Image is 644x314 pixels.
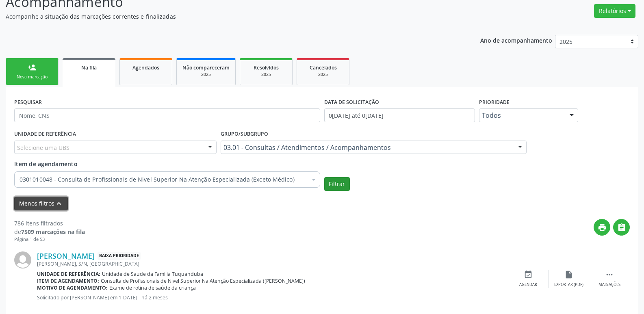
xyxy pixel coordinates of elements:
[554,282,583,288] div: Exportar (PDF)
[14,236,85,243] div: Página 1 de 53
[617,223,626,232] i: 
[37,294,508,301] p: Solicitado por [PERSON_NAME] em 1[DATE] - há 2 meses
[14,219,85,227] div: 786 itens filtrados
[14,251,31,269] img: img
[37,271,100,277] b: Unidade de referência:
[14,96,42,108] label: PESQUISAR
[479,96,510,108] label: Prioridade
[102,271,203,277] span: Unidade de Saude da Familia Tuquanduba
[21,228,85,236] strong: 7509 marcações na fila
[221,128,268,141] label: Grupo/Subgrupo
[132,64,159,71] span: Agendados
[20,175,307,184] span: 0301010048 - Consulta de Profissionais de Nivel Superior Na Atenção Especializada (Exceto Médico)
[324,96,379,108] label: DATA DE SOLICITAÇÃO
[37,277,99,284] b: Item de agendamento:
[14,197,68,211] button: Menos filtroskeyboard_arrow_up
[482,111,562,119] span: Todos
[14,128,76,141] label: UNIDADE DE REFERÊNCIA
[109,284,196,291] span: Exame de rotina de saúde da criança
[14,108,320,122] input: Nome, CNS
[564,270,573,279] i: insert_drive_file
[598,223,607,232] i: print
[303,71,343,78] div: 2025
[37,251,95,260] a: [PERSON_NAME]
[605,270,614,279] i: 
[613,219,630,236] button: 
[254,64,279,71] span: Resolvidos
[54,199,63,208] i: keyboard_arrow_up
[12,74,52,80] div: Nova marcação
[37,284,108,291] b: Motivo de agendamento:
[246,71,286,78] div: 2025
[28,63,37,72] div: person_add
[6,12,449,21] p: Acompanhe a situação das marcações correntes e finalizadas
[310,64,337,71] span: Cancelados
[14,227,85,236] div: de
[182,64,230,71] span: Não compareceram
[101,277,305,284] span: Consulta de Profissionais de Nivel Superior Na Atenção Especializada ([PERSON_NAME])
[524,270,533,279] i: event_available
[598,282,620,288] div: Mais ações
[480,35,552,45] p: Ano de acompanhamento
[594,219,610,236] button: print
[594,4,635,18] button: Relatórios
[98,252,141,260] span: Baixa Prioridade
[182,71,230,78] div: 2025
[14,160,78,168] span: Item de agendamento
[519,282,537,288] div: Agendar
[17,143,69,152] span: Selecione uma UBS
[37,260,508,267] div: [PERSON_NAME], S/N, [GEOGRAPHIC_DATA]
[81,64,97,71] span: Na fila
[324,177,350,191] button: Filtrar
[223,143,510,152] span: 03.01 - Consultas / Atendimentos / Acompanhamentos
[324,108,475,122] input: Selecione um intervalo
